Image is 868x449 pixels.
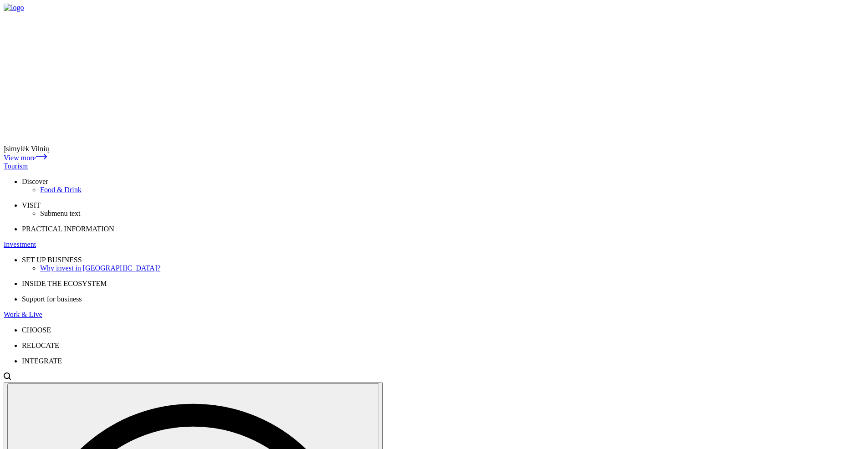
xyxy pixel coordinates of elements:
span: SET UP BUSINESS [22,256,82,264]
span: RELOCATE [22,342,59,349]
span: VISIT [22,201,41,209]
span: CHOOSE [22,326,51,334]
img: Promo background [4,12,83,143]
a: Work & Live [4,311,864,319]
a: Tourism [4,162,864,170]
span: PRACTICAL INFORMATION [22,225,114,233]
span: INSIDE THE ECOSYSTEM [22,280,107,287]
span: Discover [22,178,48,185]
span: INTEGRATE [22,357,62,365]
a: Why invest in [GEOGRAPHIC_DATA]? [40,264,864,272]
a: View more [4,154,47,162]
a: Food & Drink [40,186,864,194]
a: Open search modal [4,374,11,382]
a: Investment [4,240,864,249]
span: Submenu text [40,209,80,217]
span: Support for business [22,295,82,303]
nav: Primary navigation [4,12,864,365]
span: View more [4,154,36,162]
div: Įsimylėk Vilnių [4,145,864,153]
img: logo [4,4,24,12]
